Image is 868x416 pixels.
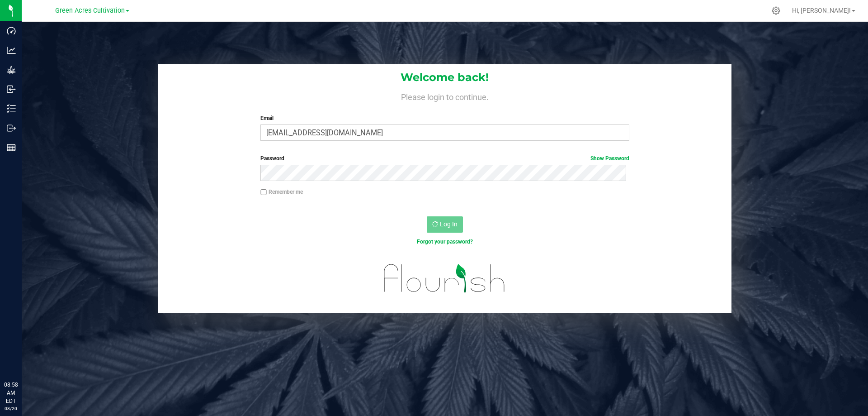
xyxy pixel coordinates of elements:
[7,124,16,133] inline-svg: Outbound
[260,114,629,122] label: Email
[260,155,284,162] span: Password
[55,7,125,14] span: Green Acres Cultivation
[373,255,516,301] img: flourish_logo.svg
[770,6,782,15] div: Manage settings
[4,405,18,412] p: 08/20
[7,46,16,55] inline-svg: Analytics
[417,239,473,245] a: Forgot your password?
[440,220,458,228] span: Log In
[7,143,16,152] inline-svg: Reports
[260,188,303,196] label: Remember me
[260,189,267,196] input: Remember me
[4,381,18,405] p: 08:58 AM EDT
[158,91,731,101] h4: Please login to continue.
[792,7,851,14] span: Hi, [PERSON_NAME]!
[427,216,463,233] button: Log In
[7,104,16,113] inline-svg: Inventory
[7,26,16,35] inline-svg: Dashboard
[7,85,16,94] inline-svg: Inbound
[158,72,731,83] h1: Welcome back!
[7,65,16,74] inline-svg: Grow
[590,155,629,162] a: Show Password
